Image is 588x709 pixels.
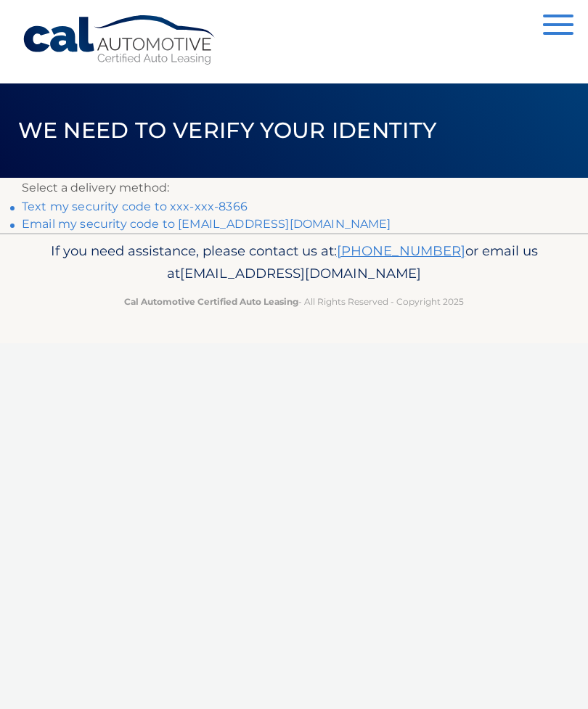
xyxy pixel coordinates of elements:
p: - All Rights Reserved - Copyright 2025 [22,294,566,309]
span: We need to verify your identity [18,117,437,144]
p: Select a delivery method: [22,178,566,198]
button: Menu [543,15,573,38]
p: If you need assistance, please contact us at: or email us at [22,239,566,286]
strong: Cal Automotive Certified Auto Leasing [124,296,298,307]
span: [EMAIL_ADDRESS][DOMAIN_NAME] [180,265,421,282]
a: [PHONE_NUMBER] [337,242,465,259]
a: Text my security code to xxx-xxx-8366 [22,200,248,213]
a: Email my security code to [EMAIL_ADDRESS][DOMAIN_NAME] [22,217,391,231]
a: Cal Automotive [22,15,218,66]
